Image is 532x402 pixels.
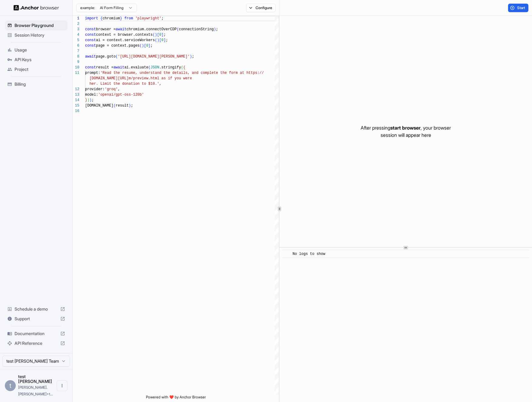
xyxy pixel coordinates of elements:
[85,38,96,42] span: const
[103,16,120,21] span: chromium
[85,93,98,97] span: model:
[5,64,68,74] div: Project
[183,65,185,70] span: {
[5,380,16,391] div: t
[85,87,105,91] span: provider:
[73,87,79,92] div: 12
[15,22,65,28] span: Browser Playground
[73,27,79,32] div: 3
[161,33,164,37] span: ]
[517,5,526,10] span: Start
[116,27,127,31] span: await
[209,71,264,75] span: lete the form at https://
[192,54,194,59] span: ;
[5,79,68,89] div: Billing
[96,38,155,42] span: ai = context.serviceWorkers
[15,32,65,38] span: Session History
[5,314,68,324] div: Support
[96,54,116,59] span: page.goto
[15,81,65,87] span: Billing
[148,44,150,48] span: ]
[73,38,79,43] div: 5
[15,306,58,312] span: Schedule a demo
[164,38,166,42] span: ]
[5,338,68,348] div: API Reference
[144,44,146,48] span: [
[5,30,68,40] div: Session History
[390,125,421,131] span: start browser
[124,65,148,70] span: ai.evaluate
[73,32,79,38] div: 4
[89,82,159,86] span: her. Limit the donation to $10.'
[129,76,192,81] span: m/preview.html as if you were
[146,395,206,402] span: Powered with ❤️ by Anchor Browser
[85,54,96,59] span: await
[89,98,91,102] span: )
[73,54,79,59] div: 8
[159,38,161,42] span: [
[179,27,214,31] span: connectionString
[5,304,68,314] div: Schedule a demo
[73,108,79,114] div: 16
[142,44,144,48] span: )
[116,54,118,59] span: (
[129,104,131,108] span: )
[246,4,276,12] button: Configure
[181,65,183,70] span: (
[85,98,87,102] span: }
[15,316,58,322] span: Support
[73,48,79,54] div: 7
[15,47,65,53] span: Usage
[80,5,95,10] span: example:
[96,33,153,37] span: context = browser.contexts
[124,16,133,21] span: from
[85,44,96,48] span: const
[57,380,68,391] button: Open menu
[508,4,528,12] button: Start
[18,385,53,396] span: john.marbach+test1@gmail.com
[159,33,161,37] span: 0
[166,38,168,42] span: ;
[114,65,124,70] span: await
[153,33,155,37] span: (
[105,87,118,91] span: 'groq'
[161,16,164,21] span: ;
[155,33,157,37] span: )
[15,340,58,346] span: API Reference
[15,331,58,337] span: Documentation
[177,27,179,31] span: (
[157,33,159,37] span: [
[73,103,79,108] div: 15
[292,252,325,256] span: No logs to show
[157,38,159,42] span: )
[127,27,177,31] span: chromium.connectOverCDP
[150,65,159,70] span: JSON
[85,16,98,21] span: import
[92,98,94,102] span: ;
[118,87,120,91] span: ,
[116,104,129,108] span: result
[85,33,96,37] span: const
[14,5,59,11] img: Anchor Logo
[100,71,209,75] span: 'Read the resume, understand the details, and comp
[89,76,129,81] span: [DOMAIN_NAME][URL]
[15,57,65,63] span: API Keys
[73,97,79,103] div: 14
[114,104,116,108] span: (
[73,70,79,76] div: 11
[216,27,218,31] span: ;
[140,44,142,48] span: (
[85,104,114,108] span: [DOMAIN_NAME]
[87,98,89,102] span: )
[73,16,79,21] div: 1
[161,38,164,42] span: 0
[73,65,79,70] div: 10
[85,65,96,70] span: const
[146,44,148,48] span: 0
[73,43,79,48] div: 6
[5,21,68,30] div: Browser Playground
[18,374,52,384] span: test john
[73,59,79,65] div: 9
[159,82,161,86] span: ,
[85,71,100,75] span: prompt:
